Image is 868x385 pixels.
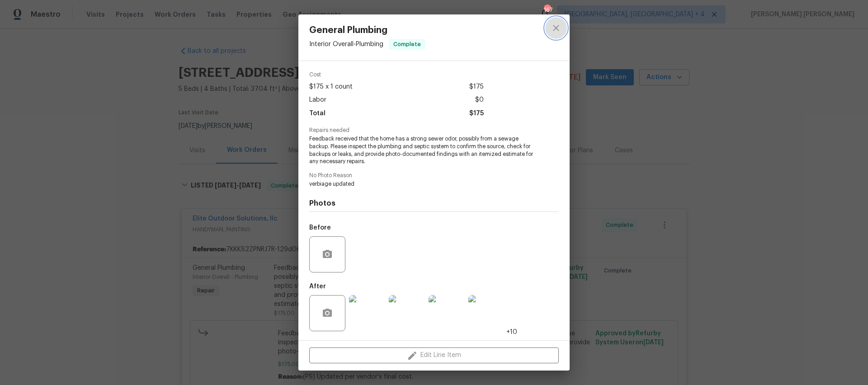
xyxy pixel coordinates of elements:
h5: Before [309,225,331,231]
span: +10 [506,328,517,337]
span: Feedback received that the home has a strong sewer odor, possibly from a sewage backup. Please in... [309,135,534,165]
div: 167 [544,5,550,14]
span: No Photo Reason [309,173,559,178]
span: $175 [469,80,484,94]
button: close [545,17,567,39]
span: General Plumbing [309,25,425,35]
span: $175 x 1 count [309,80,353,94]
span: $175 [469,107,484,120]
span: Repairs needed [309,127,559,133]
span: Interior Overall - Plumbing [309,41,383,47]
span: verbiage updated [309,180,534,188]
span: $0 [475,94,484,107]
span: Total [309,107,325,120]
span: Labor [309,94,326,107]
h4: Photos [309,199,559,208]
h5: After [309,283,326,290]
span: Cost [309,72,484,78]
span: Complete [390,40,425,49]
